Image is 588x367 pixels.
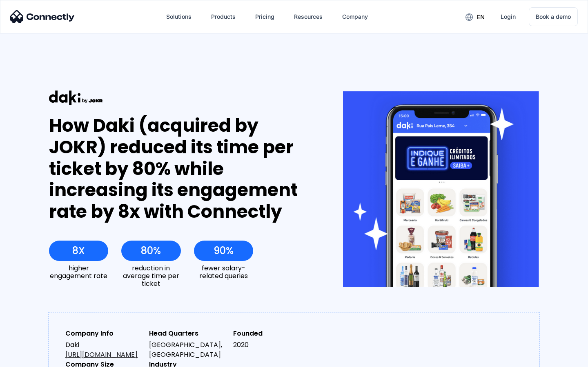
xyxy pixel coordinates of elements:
div: fewer salary-related queries [194,264,253,280]
div: Resources [294,11,323,22]
a: Pricing [249,7,281,27]
div: Company Info [65,329,143,338]
div: 8X [72,245,85,256]
a: Book a demo [529,7,578,26]
div: Login [501,11,516,22]
aside: Language selected: English [8,353,49,364]
div: Solutions [166,11,192,22]
div: 80% [141,245,161,256]
a: Login [494,7,522,27]
div: Products [211,11,236,22]
div: reduction in average time per ticket [121,264,180,288]
div: Company [342,11,368,22]
div: Pricing [255,11,274,22]
a: [URL][DOMAIN_NAME] [65,350,138,359]
div: Head Quarters [149,329,226,338]
div: 2020 [233,340,310,350]
div: 90% [214,245,234,256]
div: [GEOGRAPHIC_DATA], [GEOGRAPHIC_DATA] [149,340,226,360]
div: Daki [65,340,143,360]
div: How Daki (acquired by JOKR) reduced its time per ticket by 80% while increasing its engagement ra... [49,115,313,223]
div: higher engagement rate [49,264,108,280]
div: en [477,11,485,23]
img: Connectly Logo [10,10,75,23]
ul: Language list [16,353,49,364]
div: Founded [233,329,310,338]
